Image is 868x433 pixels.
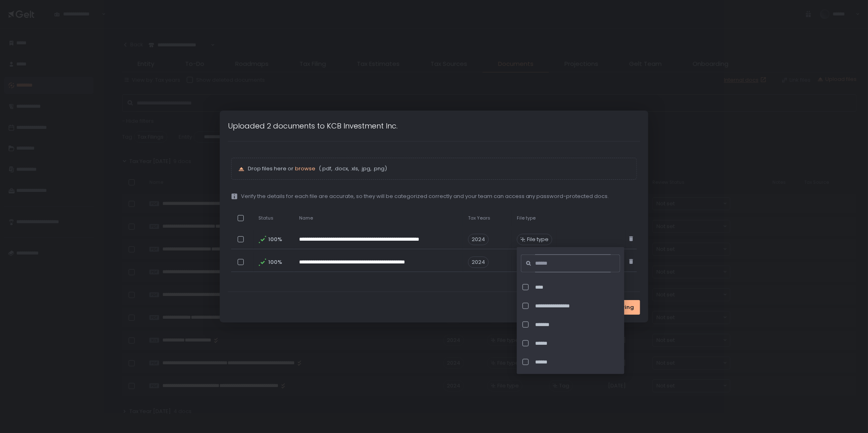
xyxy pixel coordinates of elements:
span: Name [299,215,313,221]
span: 2024 [468,234,489,245]
h1: Uploaded 2 documents to KCB Investment Inc. [228,120,398,131]
span: Verify the details for each file are accurate, so they will be categorized correctly and your tea... [241,193,609,200]
span: File type [517,215,536,221]
span: File type [527,236,549,243]
span: 100% [268,259,281,266]
button: browse [295,165,315,172]
span: Tax Years [468,215,490,221]
span: 2024 [468,257,489,268]
span: (.pdf, .docx, .xls, .jpg, .png) [317,165,387,172]
p: Drop files here or [248,165,630,172]
span: Status [258,215,273,221]
span: 100% [268,236,281,243]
